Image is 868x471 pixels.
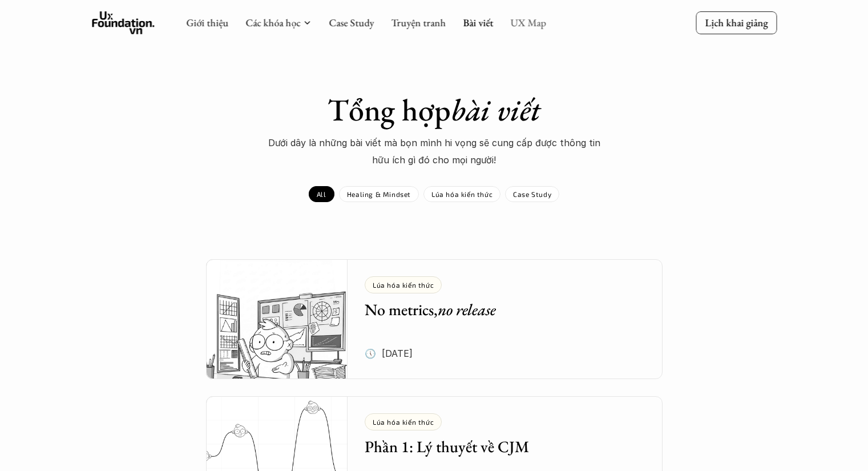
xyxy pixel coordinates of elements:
[245,16,300,29] a: Các khóa học
[365,345,413,362] p: 🕔 [DATE]
[438,299,496,320] em: no release
[339,186,419,202] a: Healing & Mindset
[463,16,493,29] a: Bài viết
[186,16,228,29] a: Giới thiệu
[373,418,434,426] p: Lúa hóa kiến thức
[513,190,551,198] p: Case Study
[705,16,768,29] p: Lịch khai giảng
[431,190,492,198] p: Lúa hóa kiến thức
[391,16,446,29] a: Truyện tranh
[423,186,500,202] a: Lúa hóa kiến thức
[347,190,411,198] p: Healing & Mindset
[329,16,374,29] a: Case Study
[317,190,326,198] p: All
[263,134,605,169] p: Dưới dây là những bài viết mà bọn mình hi vọng sẽ cung cấp được thông tin hữu ích gì đó cho mọi n...
[510,16,546,29] a: UX Map
[206,259,663,379] a: Lúa hóa kiến thứcNo metrics,no release🕔 [DATE]
[235,91,634,128] h1: Tổng hợp
[505,186,559,202] a: Case Study
[451,90,540,130] em: bài viết
[365,436,628,457] h5: Phần 1: Lý thuyết về CJM
[696,11,777,34] a: Lịch khai giảng
[373,281,434,289] p: Lúa hóa kiến thức
[365,299,628,320] h5: No metrics,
